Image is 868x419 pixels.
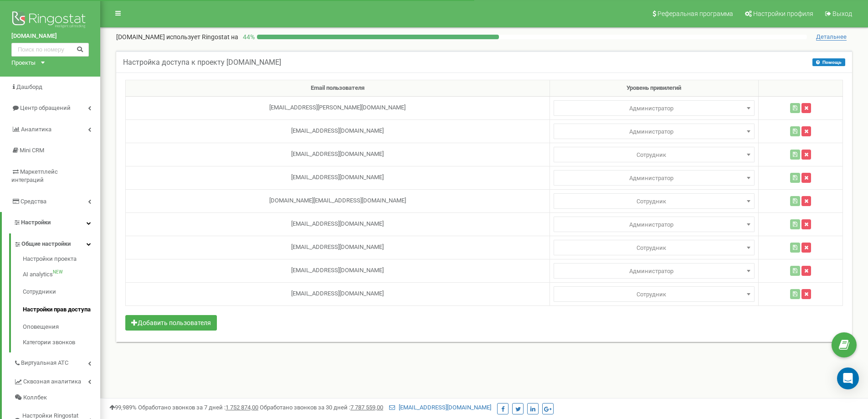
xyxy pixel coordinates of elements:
[554,217,755,232] span: Администратор
[16,83,42,90] span: Дашборд
[554,193,755,209] span: Администратор
[557,102,751,115] span: Администратор
[21,198,46,205] span: Средства
[126,259,550,282] td: [EMAIL_ADDRESS][DOMAIN_NAME]
[126,80,550,97] th: Email пользователя
[126,166,550,189] td: [EMAIL_ADDRESS][DOMAIN_NAME]
[126,212,550,236] td: [EMAIL_ADDRESS][DOMAIN_NAME]
[550,80,758,97] th: Уровень привилегий
[812,58,845,66] button: Помощь
[350,404,383,411] u: 7 787 559,00
[14,352,100,371] a: Виртуальная АТС
[11,168,58,184] span: Маркетплейс интеграций
[554,100,755,116] span: Администратор
[554,263,755,279] span: Администратор
[123,58,281,67] h5: Настройка доступа к проекту [DOMAIN_NAME]
[557,125,751,138] span: Администратор
[389,404,491,411] a: [EMAIL_ADDRESS][DOMAIN_NAME]
[753,10,813,17] span: Настройки профиля
[23,393,47,402] span: Коллбек
[226,404,258,411] u: 1 752 874,00
[23,318,100,336] a: Оповещения
[557,172,751,185] span: Администратор
[554,147,755,162] span: Администратор
[166,33,238,41] span: использует Ringostat на
[557,195,751,208] span: Сотрудник
[557,218,751,231] span: Администратор
[557,288,751,301] span: Сотрудник
[11,43,89,57] input: Поиск по номеру
[657,10,733,17] span: Реферальная программа
[23,378,81,386] span: Сквозная аналитика
[837,367,859,389] div: Open Intercom Messenger
[125,315,217,331] button: Добавить пользователя
[116,32,238,41] p: [DOMAIN_NAME]
[11,59,36,67] div: Проекты
[23,336,100,347] a: Категории звонков
[14,390,100,406] a: Коллбек
[21,219,51,226] span: Настройки
[21,126,51,133] span: Аналитика
[554,124,755,139] span: Администратор
[126,119,550,143] td: [EMAIL_ADDRESS][DOMAIN_NAME]
[14,233,100,252] a: Общие настройки
[126,143,550,166] td: [EMAIL_ADDRESS][DOMAIN_NAME]
[23,301,100,319] a: Настройки прав доступа
[554,286,755,302] span: Администратор
[126,236,550,259] td: [EMAIL_ADDRESS][DOMAIN_NAME]
[14,371,100,390] a: Сквозная аналитика
[109,404,137,411] span: 99,989%
[11,32,89,41] a: [DOMAIN_NAME]
[11,9,89,32] img: Ringostat logo
[126,189,550,212] td: [DOMAIN_NAME][EMAIL_ADDRESS][DOMAIN_NAME]
[21,240,71,248] span: Общие настройки
[138,404,258,411] span: Обработано звонков за 7 дней :
[238,32,257,41] p: 44 %
[557,149,751,161] span: Сотрудник
[23,283,100,301] a: Сотрудники
[554,170,755,186] span: Администратор
[816,33,847,41] span: Детальнее
[832,10,852,17] span: Выход
[126,96,550,119] td: [EMAIL_ADDRESS][PERSON_NAME][DOMAIN_NAME]
[557,242,751,254] span: Сотрудник
[23,266,100,284] a: AI analyticsNEW
[21,359,68,367] span: Виртуальная АТС
[20,104,71,111] span: Центр обращений
[2,212,100,233] a: Настройки
[260,404,383,411] span: Обработано звонков за 30 дней :
[23,255,100,266] a: Настройки проекта
[126,282,550,305] td: [EMAIL_ADDRESS][DOMAIN_NAME]
[554,240,755,255] span: Администратор
[20,147,44,154] span: Mini CRM
[557,265,751,278] span: Администратор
